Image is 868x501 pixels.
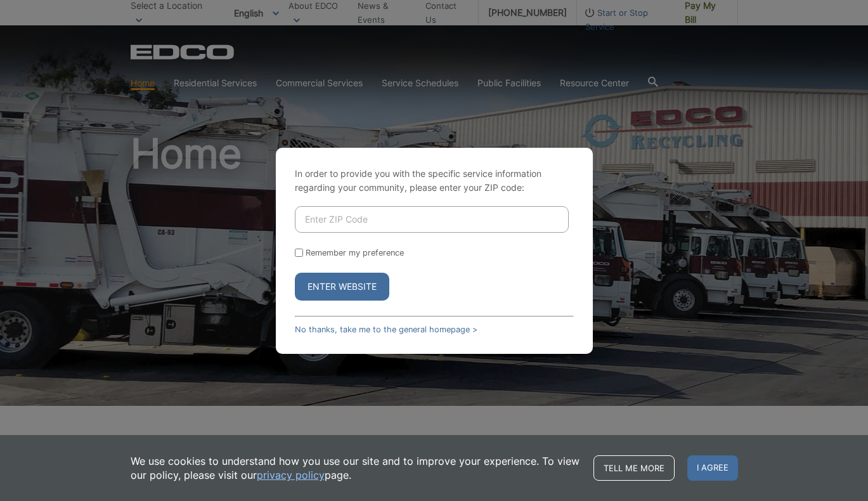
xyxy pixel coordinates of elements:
[295,273,389,301] button: Enter Website
[306,248,404,257] label: Remember my preference
[257,468,325,482] a: privacy policy
[295,325,477,334] a: No thanks, take me to the general homepage >
[295,206,569,233] input: Enter ZIP Code
[131,454,581,482] p: We use cookies to understand how you use our site and to improve your experience. To view our pol...
[593,455,675,481] a: Tell me more
[687,455,738,481] span: I agree
[295,167,574,195] p: In order to provide you with the specific service information regarding your community, please en...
